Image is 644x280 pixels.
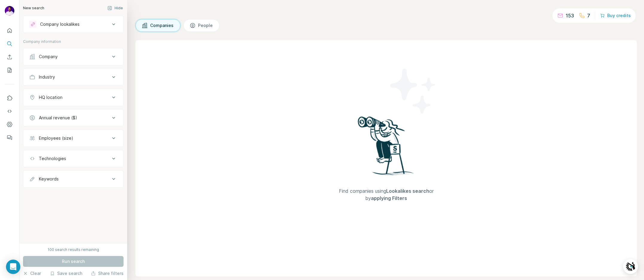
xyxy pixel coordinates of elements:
[5,65,14,76] button: My lists
[23,17,123,31] button: Company lookalikes
[23,90,123,105] button: HQ location
[23,131,123,145] button: Employees (size)
[40,21,80,27] div: Company lookalikes
[39,94,63,100] div: HQ location
[5,52,14,62] button: Enrich CSV
[39,54,58,60] div: Company
[136,7,637,16] h4: Search
[91,270,124,276] button: Share filters
[39,74,55,80] div: Industry
[23,39,124,44] p: Company information
[23,270,41,276] button: Clear
[23,5,44,11] div: New search
[332,187,440,202] span: Find companies using or by
[587,12,590,19] p: 7
[5,106,14,117] button: Use Surfe API
[50,270,82,276] button: Save search
[150,22,174,28] span: Companies
[5,6,14,16] img: Avatar
[23,49,123,64] button: Company
[5,25,14,36] button: Quick start
[23,70,123,84] button: Industry
[566,12,574,19] p: 153
[39,156,66,162] div: Technologies
[39,115,77,121] div: Annual revenue ($)
[6,260,20,274] div: Open Intercom Messenger
[23,111,123,125] button: Annual revenue ($)
[386,64,440,118] img: Surfe Illustration - Stars
[386,188,429,194] span: Lookalikes search
[39,135,73,141] div: Employees (size)
[5,93,14,103] button: Use Surfe on LinkedIn
[5,132,14,143] button: Feedback
[371,195,407,201] span: applying Filters
[23,172,123,186] button: Keywords
[5,119,14,130] button: Dashboard
[198,22,213,28] span: People
[5,38,14,49] button: Search
[39,176,59,182] div: Keywords
[355,115,417,182] img: Surfe Illustration - Woman searching with binoculars
[103,4,127,13] button: Hide
[23,151,123,166] button: Technologies
[48,247,99,252] div: 100 search results remaining
[600,11,631,20] button: Buy credits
